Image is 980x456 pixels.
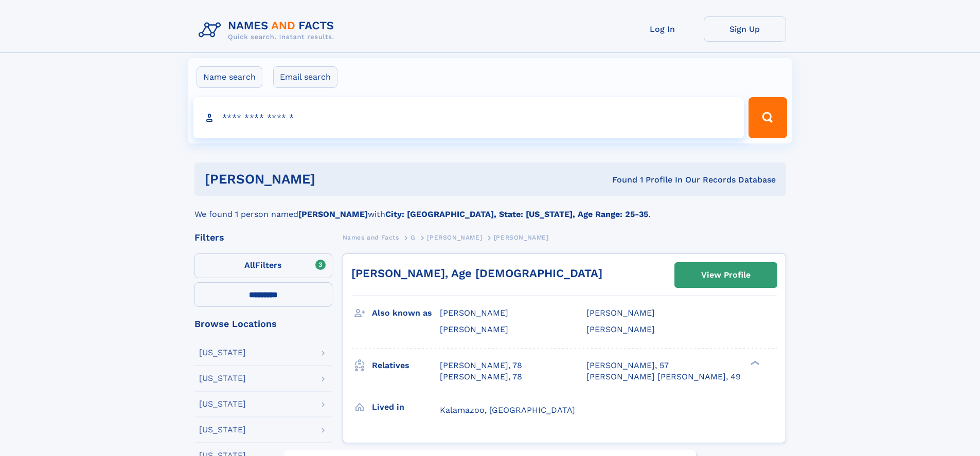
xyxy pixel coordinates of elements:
a: View Profile [675,263,777,287]
a: [PERSON_NAME], 78 [440,360,522,371]
b: [PERSON_NAME] [298,209,368,219]
span: [PERSON_NAME] [586,308,655,318]
img: Logo Names and Facts [194,16,343,44]
span: G [411,234,416,241]
label: Name search [197,66,262,88]
span: Kalamazoo, [GEOGRAPHIC_DATA] [440,405,575,415]
span: [PERSON_NAME] [440,308,508,318]
div: Browse Locations [194,319,332,329]
h3: Also known as [372,304,440,322]
b: City: [GEOGRAPHIC_DATA], State: [US_STATE], Age Range: 25-35 [385,209,648,219]
div: [US_STATE] [199,374,246,382]
a: [PERSON_NAME], 78 [440,371,522,382]
div: [US_STATE] [199,400,246,408]
div: ❯ [748,359,760,366]
a: [PERSON_NAME], 57 [586,360,669,371]
a: G [411,231,416,244]
h3: Relatives [372,357,440,374]
a: Log In [621,16,704,42]
div: Found 1 Profile In Our Records Database [464,174,776,186]
div: We found 1 person named with . [194,196,786,221]
span: [PERSON_NAME] [494,234,549,241]
a: [PERSON_NAME] [PERSON_NAME], 49 [586,371,741,382]
a: Sign Up [704,16,786,42]
button: Search Button [749,97,787,138]
input: search input [193,97,744,138]
h3: Lived in [372,398,440,416]
h1: [PERSON_NAME] [205,173,464,186]
span: [PERSON_NAME] [586,324,655,334]
a: [PERSON_NAME] [427,231,482,244]
label: Filters [194,253,332,278]
span: [PERSON_NAME] [427,234,482,241]
a: [PERSON_NAME], Age [DEMOGRAPHIC_DATA] [351,267,602,280]
span: [PERSON_NAME] [440,324,508,334]
span: All [244,260,255,270]
a: Names and Facts [343,231,399,244]
div: [US_STATE] [199,426,246,434]
div: Filters [194,233,332,242]
label: Email search [273,66,337,88]
div: View Profile [701,263,751,287]
div: [US_STATE] [199,349,246,357]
